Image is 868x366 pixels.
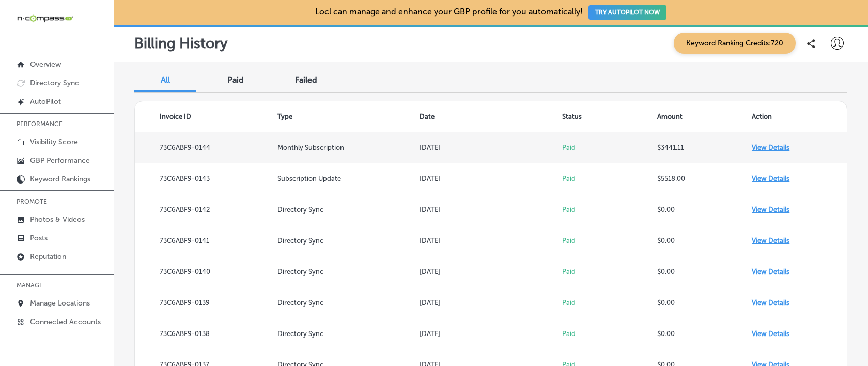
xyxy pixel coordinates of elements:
[420,225,562,256] td: [DATE]
[295,75,317,85] span: Failed
[134,35,227,52] p: Billing History
[562,101,657,132] th: Status
[562,287,657,318] td: Paid
[135,318,277,349] td: 73C6ABF9-0138
[588,5,667,20] button: TRY AUTOPILOT NOW
[17,13,73,23] img: 660ab0bf-5cc7-4cb8-ba1c-48b5ae0f18e60NCTV_CLogo_TV_Black_-500x88.png
[30,60,61,69] p: Overview
[752,287,847,318] td: View Details
[752,256,847,287] td: View Details
[277,225,420,256] td: Directory Sync
[227,75,244,85] span: Paid
[135,194,277,225] td: 73C6ABF9-0142
[135,256,277,287] td: 73C6ABF9-0140
[752,101,847,132] th: Action
[657,101,752,132] th: Amount
[277,163,420,194] td: Subscription Update
[562,194,657,225] td: Paid
[277,101,420,132] th: Type
[135,163,277,194] td: 73C6ABF9-0143
[135,225,277,256] td: 73C6ABF9-0141
[657,287,752,318] td: $0.00
[562,256,657,287] td: Paid
[30,252,66,261] p: Reputation
[30,156,90,165] p: GBP Performance
[674,33,796,54] span: Keyword Ranking Credits: 720
[30,97,61,106] p: AutoPilot
[135,287,277,318] td: 73C6ABF9-0139
[420,256,562,287] td: [DATE]
[135,101,277,132] th: Invoice ID
[420,318,562,349] td: [DATE]
[752,163,847,194] td: View Details
[277,256,420,287] td: Directory Sync
[420,101,562,132] th: Date
[161,75,170,85] span: All
[657,256,752,287] td: $0.00
[277,194,420,225] td: Directory Sync
[30,138,78,146] p: Visibility Score
[657,163,752,194] td: $5518.00
[30,175,90,184] p: Keyword Rankings
[562,163,657,194] td: Paid
[420,132,562,163] td: [DATE]
[30,317,101,326] p: Connected Accounts
[277,287,420,318] td: Directory Sync
[277,318,420,349] td: Directory Sync
[30,215,85,224] p: Photos & Videos
[752,194,847,225] td: View Details
[420,287,562,318] td: [DATE]
[657,194,752,225] td: $0.00
[752,318,847,349] td: View Details
[752,225,847,256] td: View Details
[562,132,657,163] td: Paid
[420,194,562,225] td: [DATE]
[752,132,847,163] td: View Details
[562,225,657,256] td: Paid
[30,79,79,87] p: Directory Sync
[135,132,277,163] td: 73C6ABF9-0144
[420,163,562,194] td: [DATE]
[30,234,48,242] p: Posts
[30,299,90,308] p: Manage Locations
[277,132,420,163] td: Monthly Subscription
[562,318,657,349] td: Paid
[657,225,752,256] td: $0.00
[657,132,752,163] td: $3441.11
[657,318,752,349] td: $0.00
